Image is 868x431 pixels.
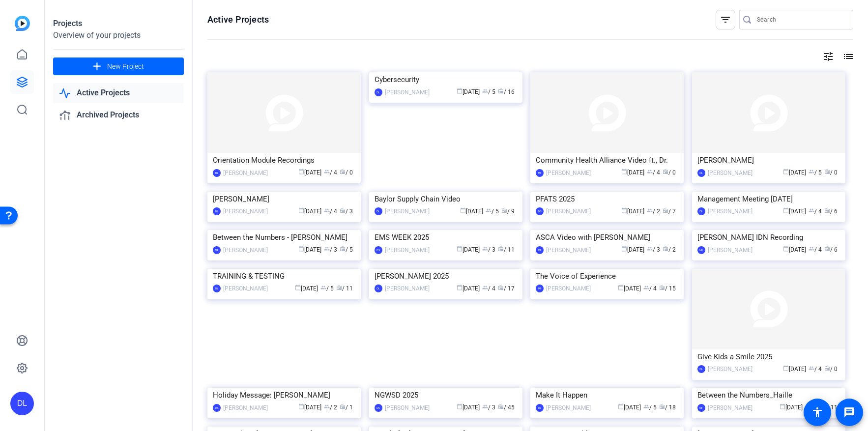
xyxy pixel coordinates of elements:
div: ASCA Video with [PERSON_NAME] [536,230,678,245]
span: / 5 [809,169,822,176]
span: group [482,246,488,252]
span: / 3 [647,246,660,253]
span: radio [659,285,665,290]
span: / 4 [809,366,822,373]
span: / 11 [498,246,515,253]
div: DL [213,207,221,215]
span: / 5 [320,285,334,292]
span: calendar_today [621,246,627,252]
span: radio [659,403,665,409]
div: Give Kids a Smile 2025 [697,349,840,364]
span: [DATE] [783,246,806,253]
span: / 3 [482,404,495,411]
div: [PERSON_NAME] [708,403,752,413]
span: [DATE] [457,404,480,411]
span: / 0 [824,169,838,176]
div: DS [536,207,544,215]
div: Make It Happen [536,388,678,402]
span: [DATE] [457,246,480,253]
div: Orientation Module Recordings [213,153,355,168]
span: radio [824,246,830,252]
div: [PERSON_NAME] 2025 [375,269,517,284]
div: [PERSON_NAME] IDN Recording [697,230,840,245]
span: group [324,246,330,252]
div: [PERSON_NAME] [546,284,591,293]
span: / 0 [824,366,838,373]
input: Search [757,14,845,26]
span: / 7 [663,208,676,215]
span: / 2 [663,246,676,253]
div: DL [697,207,705,215]
span: / 2 [647,208,660,215]
span: [DATE] [780,404,803,411]
div: EMS WEEK 2025 [375,230,517,245]
span: [DATE] [783,169,806,176]
span: calendar_today [457,246,463,252]
span: group [324,169,330,174]
span: / 0 [663,169,676,176]
span: / 3 [324,246,337,253]
span: radio [824,169,830,174]
div: [PERSON_NAME] [385,206,430,216]
div: [PERSON_NAME] [546,206,591,216]
div: MF [536,285,544,292]
div: [PERSON_NAME] [223,403,268,413]
span: radio [336,285,342,290]
span: / 3 [340,208,353,215]
span: calendar_today [457,403,463,409]
span: [DATE] [457,88,480,95]
span: group [647,169,653,174]
div: DL [10,392,34,415]
span: calendar_today [298,403,304,409]
span: radio [824,207,830,213]
span: radio [663,246,668,252]
div: [PERSON_NAME] [223,284,268,293]
div: [PERSON_NAME] [223,206,268,216]
a: Active Projects [53,83,184,103]
span: calendar_today [621,207,627,213]
span: [DATE] [460,208,483,215]
span: / 4 [809,246,822,253]
span: / 5 [482,88,495,95]
span: / 4 [482,285,495,292]
span: / 4 [324,208,337,215]
span: group [324,207,330,213]
div: DL [697,169,705,177]
span: calendar_today [780,403,785,409]
span: [DATE] [298,404,321,411]
span: New Project [107,61,144,72]
div: MF [213,246,221,254]
span: calendar_today [295,285,301,290]
div: NGWSD 2025 [375,388,517,402]
div: DL [213,285,221,292]
div: [PERSON_NAME] [385,403,430,413]
div: [PERSON_NAME] [385,245,430,255]
span: calendar_today [618,285,624,290]
span: radio [501,207,507,213]
span: group [647,207,653,213]
div: DL [536,404,544,412]
span: / 11 [336,285,353,292]
span: calendar_today [298,246,304,252]
span: [DATE] [298,246,321,253]
div: [PERSON_NAME] [385,87,430,97]
span: [DATE] [298,169,321,176]
div: Baylor Supply Chain Video [375,192,517,206]
span: / 5 [643,404,657,411]
span: group [809,246,814,252]
span: [DATE] [298,208,321,215]
span: group [809,169,814,174]
span: radio [498,285,504,290]
mat-icon: message [843,406,855,418]
span: / 1 [340,404,353,411]
mat-icon: filter_list [720,14,731,26]
span: group [643,403,649,409]
span: group [486,207,492,213]
span: group [324,403,330,409]
span: radio [340,403,346,409]
a: Archived Projects [53,105,184,125]
div: [PERSON_NAME] [213,192,355,206]
span: [DATE] [621,208,644,215]
span: / 4 [324,169,337,176]
span: calendar_today [783,207,789,213]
